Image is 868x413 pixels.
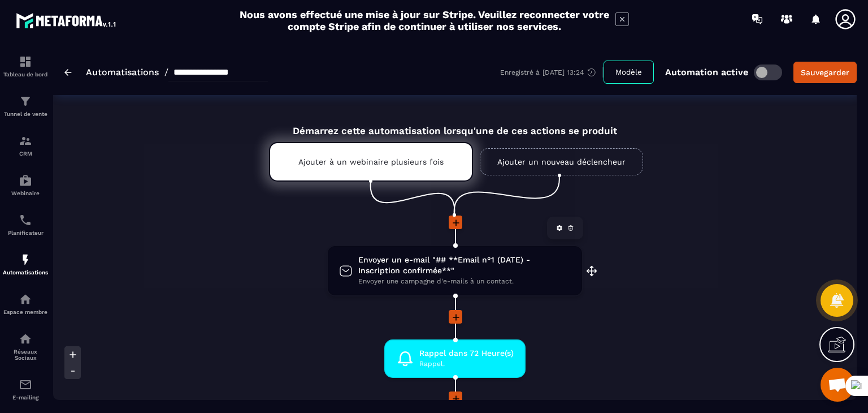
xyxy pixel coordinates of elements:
[500,67,604,78] div: Enregistré à
[19,55,32,68] img: formation
[19,253,32,266] img: automations
[3,369,48,409] a: emailemailE-mailing
[604,61,654,84] button: Modèle
[3,230,48,236] p: Planificateur
[358,255,571,276] span: Envoyer un e-mail "## **Email n°1 (DATE) - Inscription confirmée**"
[3,86,48,126] a: formationformationTunnel de vente
[16,10,118,31] img: logo
[3,394,48,401] p: E-mailing
[419,359,514,369] span: Rappel.
[3,284,48,324] a: automationsautomationsEspace membre
[801,67,849,78] div: Sauvegarder
[298,157,444,166] p: Ajouter à un webinaire plusieurs fois
[480,148,643,175] a: Ajouter un nouveau déclencheur
[64,69,72,76] img: arrow
[419,348,514,359] span: Rappel dans 72 Heure(s)
[3,309,48,315] p: Espace membre
[3,126,48,165] a: formationformationCRM
[3,349,48,361] p: Réseaux Sociaux
[19,292,32,306] img: automations
[821,368,854,402] a: Ouvrir le chat
[3,150,48,157] p: CRM
[86,67,159,78] a: Automatisations
[19,134,32,148] img: formation
[3,111,48,117] p: Tunnel de vente
[542,68,584,76] p: [DATE] 13:24
[19,332,32,346] img: social-network
[241,112,669,136] div: Démarrez cette automatisation lorsqu'une de ces actions se produit
[3,71,48,78] p: Tableau de bord
[164,67,168,78] span: /
[3,244,48,284] a: automationsautomationsAutomatisations
[3,205,48,244] a: schedulerschedulerPlanificateur
[239,8,610,32] h2: Nous avons effectué une mise à jour sur Stripe. Veuillez reconnecter votre compte Stripe afin de ...
[665,67,748,78] p: Automation active
[19,94,32,108] img: formation
[19,174,32,187] img: automations
[3,269,48,276] p: Automatisations
[3,46,48,86] a: formationformationTableau de bord
[3,190,48,196] p: Webinaire
[358,276,571,287] span: Envoyer une campagne d'e-mails à un contact.
[3,165,48,205] a: automationsautomationsWebinaire
[19,378,32,392] img: email
[19,213,32,227] img: scheduler
[3,324,48,369] a: social-networksocial-networkRéseaux Sociaux
[793,62,857,83] button: Sauvegarder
